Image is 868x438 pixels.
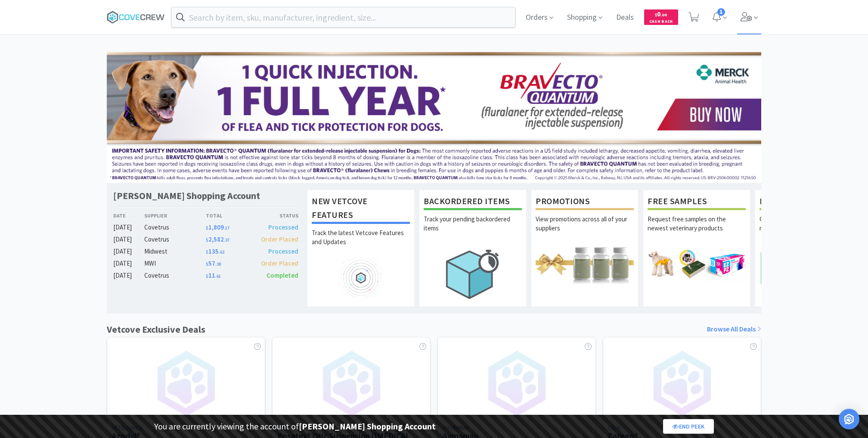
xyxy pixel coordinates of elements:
[644,6,678,29] a: $0.00Cash Back
[113,270,144,281] div: [DATE]
[759,214,858,245] p: Quickly compare prices across your most commonly ordered items
[717,8,725,16] span: 1
[144,246,206,257] div: Midwest
[206,223,229,231] span: 1,809
[419,190,527,306] a: Backordered ItemsTrack your pending backordered items
[219,249,224,255] span: . 62
[224,225,229,231] span: . 17
[144,270,206,281] div: Covetrus
[424,214,522,245] p: Track your pending backordered items
[172,7,515,27] input: Search by item, sku, manufacturer, ingredient, size...
[660,12,667,18] span: . 00
[307,190,415,306] a: New Vetcove FeaturesTrack the latest Vetcove Features and Updates
[613,14,637,21] a: Deals
[215,273,221,279] span: . 61
[261,235,298,243] span: Order Placed
[206,261,208,267] span: $
[154,420,436,433] p: You are currently viewing the account of
[206,225,208,231] span: $
[107,322,205,337] h1: Vetcove Exclusive Deals
[536,214,634,245] p: View promotions across all of your suppliers
[839,409,859,429] div: Open Intercom Messenger
[215,261,221,267] span: . 38
[144,222,206,233] div: Covetrus
[113,190,260,202] h1: [PERSON_NAME] Shopping Account
[267,271,298,279] span: Completed
[206,247,224,255] span: 135
[655,12,657,18] span: $
[113,222,144,233] div: [DATE]
[759,194,858,210] h1: Lists
[113,258,298,269] a: [DATE]MWI$57.38Order Placed
[206,237,208,243] span: $
[113,211,144,220] div: Date
[206,249,208,255] span: $
[261,259,298,267] span: Order Placed
[663,419,714,434] a: End Peek
[312,194,410,224] h1: New Vetcove Features
[648,214,746,245] p: Request free samples on the newest veterinary products
[648,245,746,284] img: hero_samples.png
[268,223,298,231] span: Processed
[312,258,410,297] img: hero_feature_roadmap.png
[113,234,144,245] div: [DATE]
[107,52,761,183] img: 3ffb5edee65b4d9ab6d7b0afa510b01f.jpg
[113,246,298,257] a: [DATE]Midwest$135.62Processed
[312,228,410,258] p: Track the latest Vetcove Features and Updates
[144,258,206,269] div: MWI
[206,259,221,267] span: 57
[113,234,298,245] a: [DATE]Covetrus$2,582.37Order Placed
[206,211,252,220] div: Total
[536,194,634,210] h1: Promotions
[206,273,208,279] span: $
[655,10,667,18] span: 0
[759,245,858,284] img: hero_lists.png
[113,222,298,233] a: [DATE]Covetrus$1,809.17Processed
[643,190,750,306] a: Free SamplesRequest free samples on the newest veterinary products
[648,194,746,210] h1: Free Samples
[144,211,206,220] div: Supplier
[531,190,639,306] a: PromotionsView promotions across all of your suppliers
[113,270,298,281] a: [DATE]Covetrus$11.61Completed
[649,19,673,25] span: Cash Back
[268,247,298,255] span: Processed
[224,237,229,243] span: . 37
[755,190,862,306] a: ListsQuickly compare prices across your most commonly ordered items
[299,421,436,432] strong: [PERSON_NAME] Shopping Account
[206,271,221,279] span: 11
[206,235,229,243] span: 2,582
[113,258,144,269] div: [DATE]
[144,234,206,245] div: Covetrus
[707,324,761,335] a: Browse All Deals
[424,245,522,303] img: hero_backorders.png
[424,194,522,210] h1: Backordered Items
[113,246,144,257] div: [DATE]
[536,245,634,284] img: hero_promotions.png
[252,211,298,220] div: Status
